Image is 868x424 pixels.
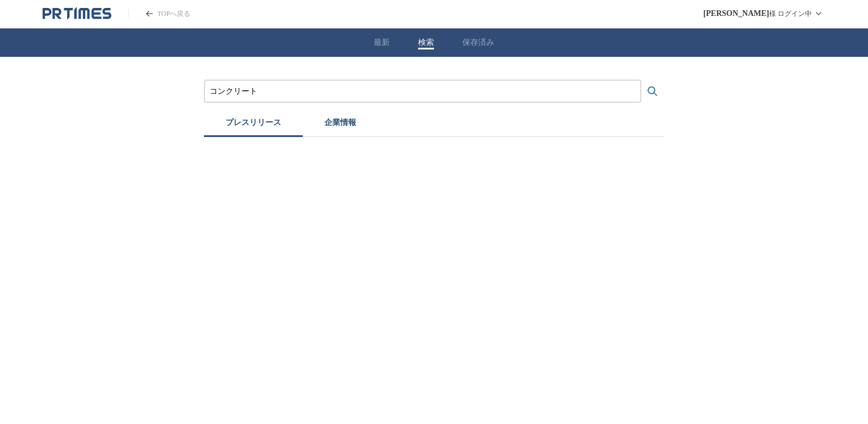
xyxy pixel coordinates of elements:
a: PR TIMESのトップページはこちら [128,9,190,19]
button: 検索する [641,80,664,103]
input: プレスリリースおよび企業を検索する [210,85,636,98]
button: プレスリリース [204,112,303,137]
button: 保存済み [462,38,494,48]
a: PR TIMESのトップページはこちら [43,7,111,20]
button: 検索 [418,38,434,48]
button: 企業情報 [303,112,378,137]
span: [PERSON_NAME] [703,9,769,18]
button: 最新 [374,38,390,48]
